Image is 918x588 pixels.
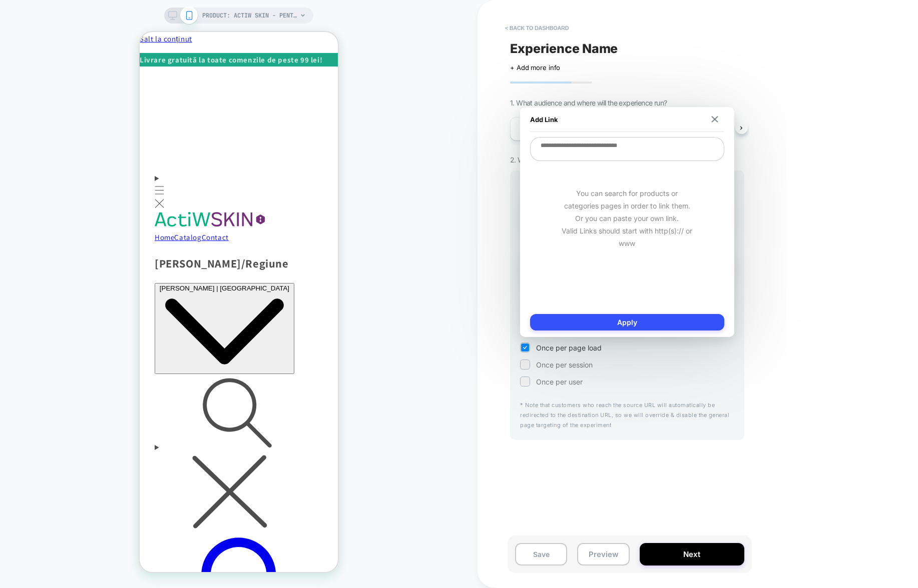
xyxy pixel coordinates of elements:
[510,98,667,107] span: 1. What audience and where will the experience run?
[640,543,744,565] button: Next
[15,221,183,242] h2: [PERSON_NAME]/Regiune
[500,20,574,36] button: < back to dashboard
[536,343,602,352] span: Once per page load
[202,7,297,23] span: PRODUCT: ActiW SKIN - PENTRU ACNEE - Pachet mic - Tratament 12-15 zile [pachetactiwskin]
[536,377,583,386] span: Once per user
[536,360,593,369] span: Once per session
[577,543,629,565] button: Preview
[35,200,62,210] a: Catalog
[15,251,155,342] button: [PERSON_NAME] | [GEOGRAPHIC_DATA]
[62,200,89,210] a: Contact
[520,400,734,430] p: * Note that customers who reach the source URL will automatically be redirected to the destinatio...
[510,155,639,164] span: 2. Which redirection do you want to setup?
[515,543,567,565] button: Save
[711,116,718,122] img: close
[530,107,724,132] div: Add Link
[15,343,183,501] summary: Căutați
[510,63,560,71] span: + Add more info
[15,200,35,210] a: Home
[530,314,724,330] button: Apply
[20,252,150,260] span: [PERSON_NAME] | [GEOGRAPHIC_DATA]
[15,139,25,180] summary: Meniu
[15,180,183,198] a: actiwskin.ro
[510,41,618,56] span: Experience Name
[530,162,724,274] div: You can search for products or categories pages in order to link them. Or you can paste your own ...
[15,180,125,194] img: actiwskin.ro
